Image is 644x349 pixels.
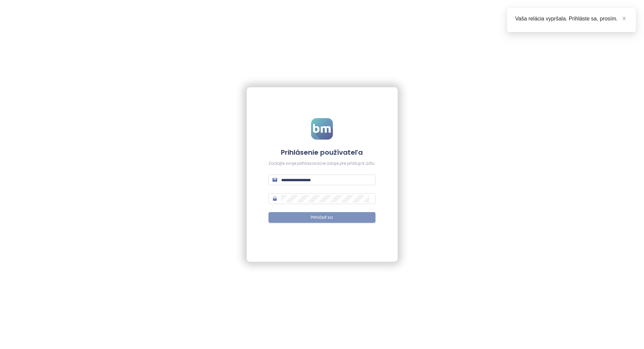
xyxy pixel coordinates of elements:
[622,16,627,21] span: close
[268,148,376,157] h4: Prihlásenie používateľa
[273,196,277,201] span: lock
[311,214,333,221] span: Prihlásiť sa
[311,118,333,140] img: logo
[268,212,376,223] button: Prihlásiť sa
[273,178,277,182] span: mail
[268,160,376,167] div: Zadajte svoje prihlasovacie údaje pre prístup k účtu.
[515,15,628,23] div: Vaša relácia vypršala. Prihláste sa, prosím.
